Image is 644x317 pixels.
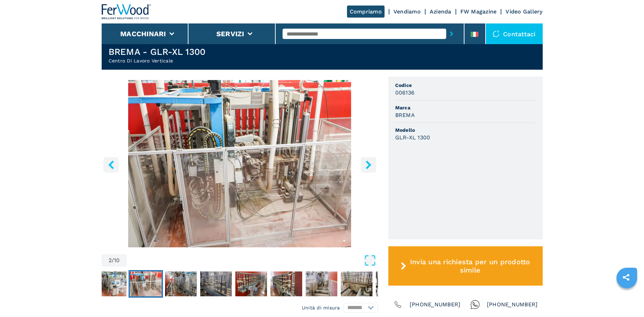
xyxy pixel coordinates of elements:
button: Go to Slide 5 [234,270,268,298]
h3: 006136 [395,89,415,97]
img: 95d8e6fc0c154b1778fbde0028f39d6e [95,271,126,296]
span: 2 [109,258,112,263]
iframe: Chat [615,286,639,312]
img: Phone [393,300,403,309]
img: 7acc8104ad264dd22b3af48aefeb6147 [270,271,302,296]
h3: GLR-XL 1300 [395,133,430,141]
button: right-button [361,157,376,172]
em: Unità di misura [302,304,340,311]
div: Go to Slide 2 [102,80,378,247]
button: Macchinari [120,30,166,38]
span: Codice [395,82,536,89]
span: Invia una richiesta per un prodotto simile [409,258,531,274]
button: Go to Slide 6 [269,270,304,298]
h2: Centro Di Lavoro Verticale [109,57,206,64]
button: submit-button [446,26,457,42]
img: Ferwood [102,4,151,19]
a: FW Magazine [460,8,497,15]
span: [PHONE_NUMBER] [410,300,461,309]
button: Go to Slide 8 [339,270,374,298]
img: 7ffa5d246f4d4c1dd427681a6513d4ca [200,271,232,296]
img: 0f44bfa7def7b381de7505123c0651f2 [341,271,372,296]
span: [PHONE_NUMBER] [487,300,538,309]
button: Servizi [216,30,244,38]
h3: BREMA [395,111,415,119]
button: Go to Slide 9 [375,270,409,298]
img: 2320b59076bf101d89f078382a96d67a [376,271,408,296]
a: Vendiamo [393,8,421,15]
span: / [112,258,114,263]
span: Modello [395,127,536,133]
button: Open Fullscreen [129,254,376,267]
div: Contattaci [486,23,543,44]
button: Go to Slide 2 [129,270,163,298]
img: b994fbb3b8978ec05f7b91ece0313e32 [130,271,162,296]
button: Go to Slide 4 [199,270,233,298]
img: a871a6e0987d1c5e0c6367528a117308 [165,271,197,296]
button: Invia una richiesta per un prodotto simile [388,246,543,286]
a: Azienda [430,8,451,15]
img: Contattaci [493,30,500,37]
button: Go to Slide 1 [93,270,128,298]
span: 10 [114,258,120,263]
h1: BREMA - GLR-XL 1300 [109,46,206,57]
button: left-button [103,157,119,172]
a: Video Gallery [505,8,542,15]
img: f27210e5954bf07005968235cabe0330 [235,271,267,296]
img: Centro Di Lavoro Verticale BREMA GLR-XL 1300 [102,80,378,247]
img: a43aeb41ae2a2928467ae6ff0d0c0c24 [306,271,337,296]
a: sharethis [617,269,635,286]
nav: Thumbnail Navigation [93,270,370,298]
button: Go to Slide 7 [304,270,339,298]
img: Whatsapp [470,300,480,309]
button: Go to Slide 3 [164,270,198,298]
a: Compriamo [347,6,385,18]
span: Marca [395,104,536,111]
